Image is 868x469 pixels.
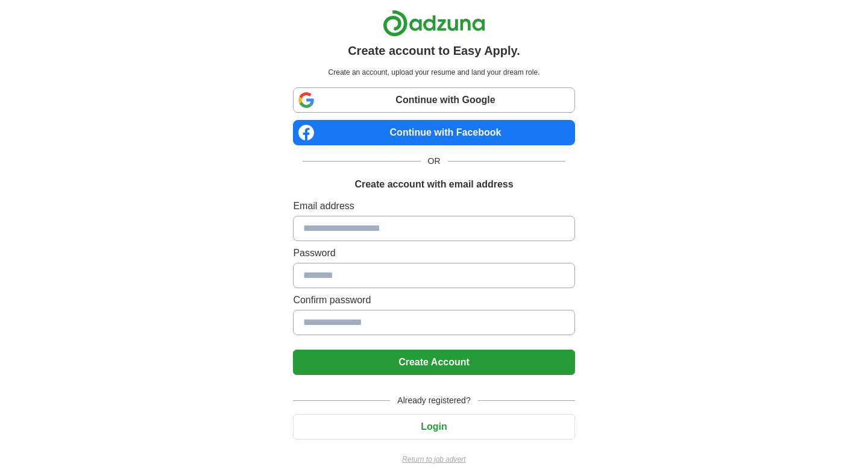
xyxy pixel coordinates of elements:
[293,454,574,465] a: Return to job advert
[293,87,574,113] a: Continue with Google
[293,421,574,432] a: Login
[390,394,477,407] span: Already registered?
[293,120,574,145] a: Continue with Facebook
[295,67,572,78] p: Create an account, upload your resume and land your dream role.
[293,246,574,260] label: Password
[293,293,574,307] label: Confirm password
[354,177,513,192] h1: Create account with email address
[348,42,520,60] h1: Create account to Easy Apply.
[421,155,448,168] span: OR
[293,350,574,375] button: Create Account
[293,199,574,213] label: Email address
[383,10,485,37] img: Adzuna logo
[293,414,574,439] button: Login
